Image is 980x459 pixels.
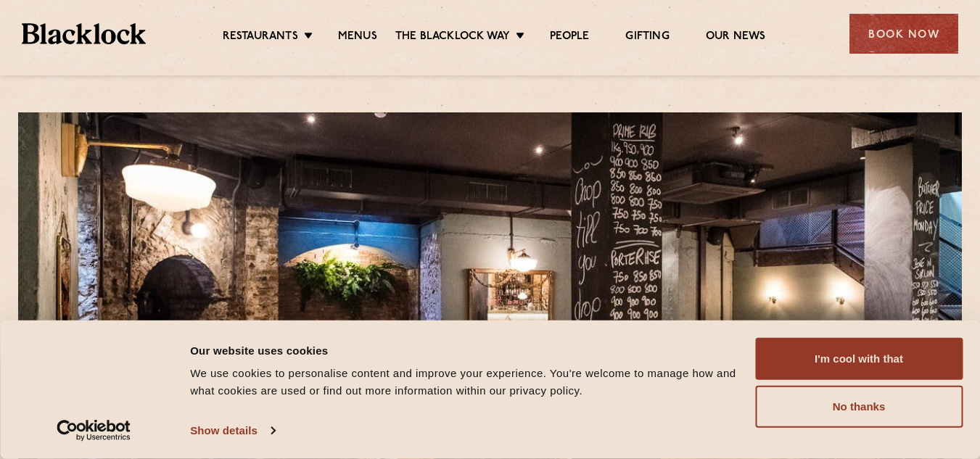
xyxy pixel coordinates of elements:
img: BL_Textured_Logo-footer-cropped.svg [22,23,146,44]
a: The Blacklock Way [395,30,510,46]
a: Menus [338,30,377,46]
div: Book Now [849,14,958,54]
a: Show details [190,420,274,442]
a: Gifting [625,30,669,46]
a: Usercentrics Cookiebot - opens in a new window [30,420,157,442]
button: I'm cool with that [755,338,963,380]
a: Our News [706,30,766,46]
div: Our website uses cookies [190,342,738,359]
div: We use cookies to personalise content and improve your experience. You're welcome to manage how a... [190,365,738,400]
a: Restaurants [223,30,298,46]
button: No thanks [755,386,963,428]
a: People [550,30,589,46]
